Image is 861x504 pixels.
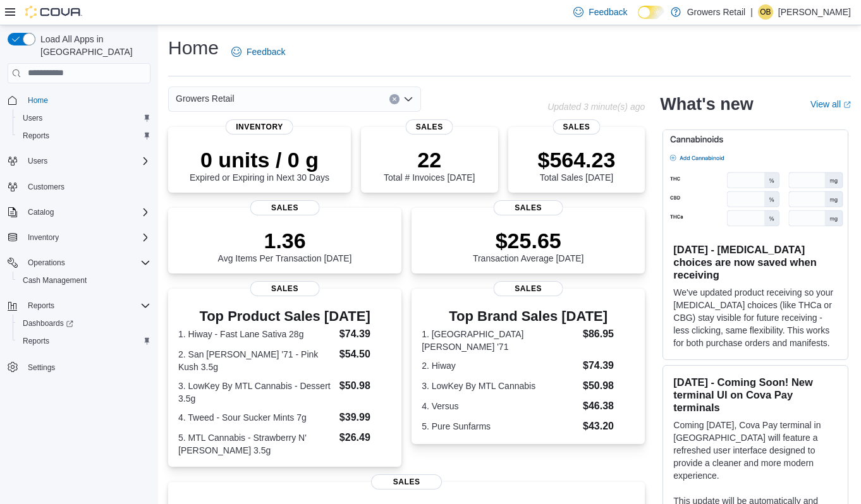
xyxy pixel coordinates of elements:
span: Cash Management [23,275,87,285]
div: Oliver Brierley [758,4,773,20]
dd: $74.39 [339,327,391,342]
span: Sales [553,119,600,135]
a: Users [18,111,47,126]
span: Catalog [23,205,150,220]
span: Inventory [23,230,150,245]
h2: What's new [660,94,753,114]
a: Dashboards [13,315,156,332]
span: Cash Management [18,273,150,288]
img: Cova [25,6,82,18]
dt: 3. LowKey By MTL Cannabis [422,380,578,392]
dd: $39.99 [339,410,391,425]
dt: 2. San [PERSON_NAME] '71 - Pink Kush 3.5g [178,348,334,373]
button: Catalog [3,203,156,221]
p: Updated 3 minute(s) ago [547,102,645,112]
button: Operations [3,254,156,272]
div: Expired or Expiring in Next 30 Days [190,147,329,183]
dd: $50.98 [583,378,635,393]
h3: Top Brand Sales [DATE] [422,309,635,324]
h3: [DATE] - [MEDICAL_DATA] choices are now saved when receiving [673,243,838,281]
span: Sales [493,200,563,215]
h3: Top Product Sales [DATE] [178,309,391,324]
dd: $26.49 [339,430,391,445]
span: Home [23,92,150,108]
p: 22 [384,147,475,172]
span: Sales [371,474,442,489]
span: Dark Mode [638,19,638,20]
span: Reports [18,333,150,349]
button: Cash Management [13,272,156,289]
button: Operations [23,255,70,270]
span: Sales [250,281,320,296]
button: Reports [13,332,156,350]
nav: Complex example [8,86,150,409]
span: Dashboards [18,316,150,331]
button: Reports [3,297,156,315]
span: Users [23,113,42,123]
span: OB [760,4,771,20]
dt: 4. Versus [422,400,578,412]
span: Customers [23,179,150,195]
button: Reports [23,298,59,313]
span: Reports [23,336,49,346]
span: Home [28,95,48,105]
button: Clear input [389,94,400,104]
dt: 1. [GEOGRAPHIC_DATA][PERSON_NAME] '71 [422,328,578,353]
dt: 3. LowKey By MTL Cannabis - Dessert 3.5g [178,380,334,405]
button: Open list of options [403,94,413,104]
a: Dashboards [18,316,78,331]
a: Reports [18,128,54,143]
p: Growers Retail [687,4,746,20]
button: Users [3,152,156,170]
button: Inventory [23,230,64,245]
span: Settings [23,359,150,375]
div: Total # Invoices [DATE] [384,147,475,183]
button: Users [23,153,52,169]
dt: 5. MTL Cannabis - Strawberry N' [PERSON_NAME] 3.5g [178,431,334,457]
dd: $86.95 [583,327,635,342]
dd: $46.38 [583,399,635,414]
p: | [750,4,753,20]
span: Sales [493,281,563,296]
span: Catalog [28,207,54,217]
p: $564.23 [537,147,615,172]
span: Sales [406,119,453,135]
span: Reports [23,298,150,313]
button: Inventory [3,229,156,246]
a: Reports [18,333,54,349]
button: Reports [13,127,156,145]
button: Home [3,91,156,109]
dd: $43.20 [583,419,635,434]
dt: 2. Hiway [422,359,578,372]
span: Load All Apps in [GEOGRAPHIC_DATA] [35,33,150,58]
span: Operations [23,255,150,270]
button: Catalog [23,205,59,220]
dd: $74.39 [583,358,635,373]
span: Reports [28,301,54,311]
h1: Home [168,35,219,61]
p: $25.65 [473,228,584,253]
a: Feedback [226,39,290,64]
input: Dark Mode [638,6,664,19]
dt: 5. Pure Sunfarms [422,420,578,433]
span: Settings [28,363,55,373]
span: Reports [23,131,49,141]
p: We've updated product receiving so your [MEDICAL_DATA] choices (like THCa or CBG) stay visible fo... [673,286,838,349]
dt: 4. Tweed - Sour Sucker Mints 7g [178,411,334,424]
dd: $50.98 [339,378,391,393]
span: Dashboards [23,318,73,328]
span: Users [18,111,150,126]
span: Inventory [28,232,59,243]
p: 1.36 [218,228,352,253]
div: Total Sales [DATE] [537,147,615,183]
a: Cash Management [18,273,92,288]
span: Feedback [247,45,285,58]
span: Users [23,153,150,169]
button: Customers [3,177,156,196]
h3: [DATE] - Coming Soon! New terminal UI on Cova Pay terminals [673,376,838,414]
a: Customers [23,179,70,195]
svg: External link [843,101,851,109]
a: Settings [23,360,60,375]
span: Feedback [589,6,627,18]
span: Operations [28,258,65,268]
